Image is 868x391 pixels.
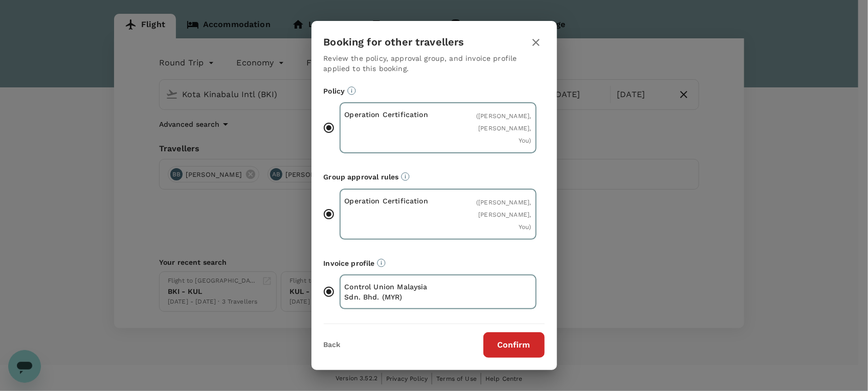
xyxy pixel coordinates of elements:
[324,172,545,182] p: Group approval rules
[377,259,386,267] svg: The payment currency and company information are based on the selected invoice profile.
[324,341,341,349] button: Back
[324,258,545,268] p: Invoice profile
[483,332,545,358] button: Confirm
[476,112,531,144] span: ( [PERSON_NAME], [PERSON_NAME], You )
[345,109,438,120] p: Operation Certification
[401,172,410,181] svg: Default approvers or custom approval rules (if available) are based on the user group.
[345,196,438,206] p: Operation Certification
[324,86,545,96] p: Policy
[345,282,438,302] p: Control Union Malaysia Sdn. Bhd. (MYR)
[476,199,531,231] span: ( [PERSON_NAME], [PERSON_NAME], You )
[324,36,464,48] h3: Booking for other travellers
[347,86,356,95] svg: Booking restrictions are based on the selected travel policy.
[324,53,545,74] p: Review the policy, approval group, and invoice profile applied to this booking.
